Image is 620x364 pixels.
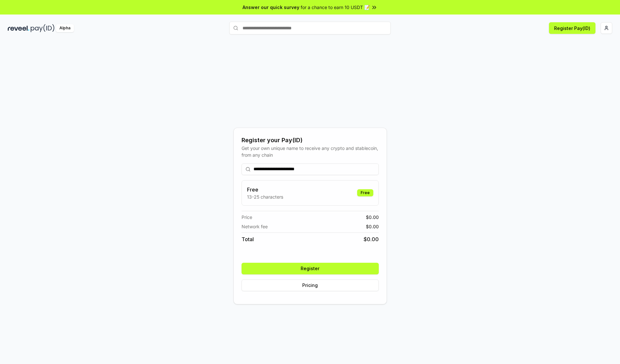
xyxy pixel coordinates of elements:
[243,4,299,11] span: Answer our quick survey
[364,235,379,243] span: $ 0.00
[8,24,29,32] img: reveel_dark
[242,223,268,230] span: Network fee
[31,24,55,32] img: pay_id
[247,186,283,193] h3: Free
[549,22,595,34] button: Register Pay(ID)
[242,214,252,221] span: Price
[242,235,254,243] span: Total
[242,263,379,274] button: Register
[247,193,283,200] p: 13-25 characters
[242,280,379,291] button: Pricing
[56,24,74,32] div: Alpha
[366,223,379,230] span: $ 0.00
[242,136,379,145] div: Register your Pay(ID)
[366,214,379,221] span: $ 0.00
[242,145,379,158] div: Get your own unique name to receive any crypto and stablecoin, from any chain
[357,189,373,196] div: Free
[301,4,370,11] span: for a chance to earn 10 USDT 📝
